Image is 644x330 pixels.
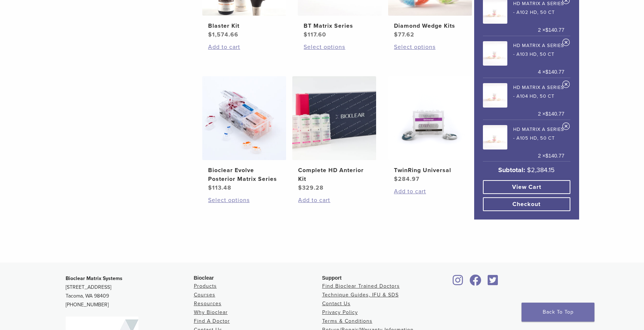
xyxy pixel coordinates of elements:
h2: Diamond Wedge Kits [394,22,466,30]
span: $ [394,31,398,38]
span: 2 × [538,152,564,160]
span: $ [545,111,548,117]
a: Complete HD Anterior KitComplete HD Anterior Kit $329.28 [292,76,377,192]
bdi: 140.77 [545,153,564,159]
span: $ [394,175,398,183]
h2: TwinRing Universal [394,166,466,175]
a: Add to cart: “Blaster Kit” [208,43,280,51]
a: Terms & Conditions [322,318,372,324]
strong: Bioclear Matrix Systems [66,275,122,282]
bdi: 1,574.66 [208,31,238,38]
a: Contact Us [322,300,351,307]
img: HD Matrix A Series - A104 HD, 50 ct [483,83,507,108]
a: HD Matrix A Series - A105 HD, 50 ct [483,123,565,150]
span: $ [304,31,308,38]
span: 2 × [538,26,564,34]
h2: BT Matrix Series [304,22,376,30]
bdi: 284.97 [394,175,419,183]
bdi: 117.60 [304,31,326,38]
h2: Bioclear Evolve Posterior Matrix Series [208,166,280,183]
span: $ [545,69,548,75]
a: Find A Doctor [194,318,230,324]
a: Find Bioclear Trained Doctors [322,283,400,289]
a: Add to cart: “TwinRing Universal” [394,187,466,196]
a: Select options for “BT Matrix Series” [304,43,376,51]
bdi: 140.77 [545,27,564,33]
a: Why Bioclear [194,309,228,315]
a: Bioclear [485,279,501,286]
span: $ [545,27,548,33]
a: Remove HD Matrix A Series - A104 HD, 50 ct from cart [562,80,570,91]
a: View cart [483,180,570,194]
a: Remove HD Matrix A Series - A105 HD, 50 ct from cart [562,122,570,133]
span: 2 × [538,110,564,118]
h2: Blaster Kit [208,22,280,30]
bdi: 140.77 [545,111,564,117]
a: Resources [194,300,222,307]
a: Back To Top [522,303,594,322]
a: Courses [194,292,215,298]
img: TwinRing Universal [388,76,472,160]
span: 4 × [538,68,564,76]
a: Add to cart: “Complete HD Anterior Kit” [298,196,370,205]
a: Checkout [483,197,570,211]
a: Privacy Policy [322,309,358,315]
bdi: 329.28 [298,184,324,191]
a: Bioclear [450,279,466,286]
span: $ [527,166,531,174]
span: $ [208,184,212,191]
span: $ [298,184,302,191]
img: Complete HD Anterior Kit [292,76,376,160]
p: [STREET_ADDRESS] Tacoma, WA 98409 [PHONE_NUMBER] [66,274,194,309]
img: HD Matrix A Series - A103 HD, 50 ct [483,41,507,66]
a: TwinRing UniversalTwinRing Universal $284.97 [388,76,473,183]
span: Support [322,275,342,281]
bdi: 77.62 [394,31,414,38]
a: Select options for “Diamond Wedge Kits” [394,43,466,51]
strong: Subtotal: [498,166,525,174]
span: $ [545,153,548,159]
span: $ [208,31,212,38]
img: HD Matrix A Series - A105 HD, 50 ct [483,125,507,150]
bdi: 113.48 [208,184,231,191]
bdi: 140.77 [545,69,564,75]
span: Bioclear [194,275,214,281]
h2: Complete HD Anterior Kit [298,166,370,183]
a: HD Matrix A Series - A103 HD, 50 ct [483,39,565,66]
a: Technique Guides, IFU & SDS [322,292,399,298]
a: Bioclear [467,279,484,286]
bdi: 2,384.15 [527,166,555,174]
a: Select options for “Bioclear Evolve Posterior Matrix Series” [208,196,280,205]
a: HD Matrix A Series - A104 HD, 50 ct [483,81,565,108]
a: Remove HD Matrix A Series - A103 HD, 50 ct from cart [562,38,570,49]
a: Products [194,283,217,289]
img: Bioclear Evolve Posterior Matrix Series [202,76,286,160]
a: Bioclear Evolve Posterior Matrix SeriesBioclear Evolve Posterior Matrix Series $113.48 [202,76,287,192]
